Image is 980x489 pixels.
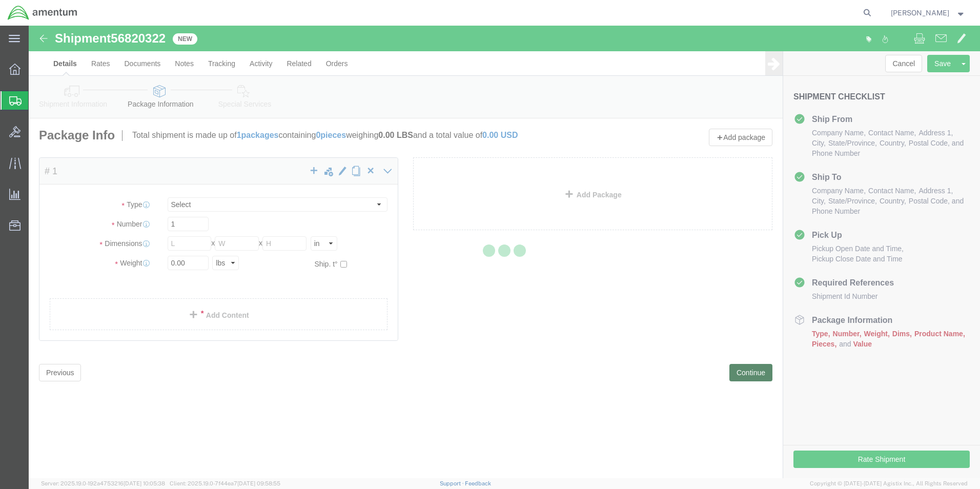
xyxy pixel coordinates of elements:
[890,7,966,19] button: [PERSON_NAME]
[891,7,949,18] span: Cienna Green
[124,480,165,486] span: [DATE] 10:05:38
[810,479,968,488] span: Copyright © [DATE]-[DATE] Agistix Inc., All Rights Reserved
[7,5,78,21] img: logo
[440,480,465,486] a: Support
[237,480,280,486] span: [DATE] 09:58:55
[465,480,491,486] a: Feedback
[41,480,165,486] span: Server: 2025.19.0-192a4753216
[170,480,280,486] span: Client: 2025.19.0-7f44ea7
